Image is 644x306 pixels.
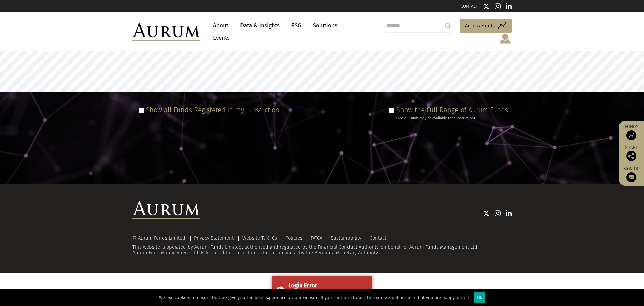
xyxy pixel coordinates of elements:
[310,19,341,32] a: Solutions
[194,235,234,241] a: Privacy Statement
[146,106,279,114] label: Show all Funds Registered in my Jurisdiction
[210,19,232,32] a: About
[285,235,302,241] a: Policies
[622,124,641,140] a: Funds
[499,33,512,44] img: account-icon.svg
[132,236,189,241] div: © Aurum Funds Limited
[622,145,641,161] div: Share
[242,235,277,241] a: Website Ts & Cs
[483,3,490,10] img: Twitter icon
[288,281,367,290] div: Login Error
[495,3,501,10] img: Instagram icon
[461,4,478,9] a: CONTACT
[626,172,636,182] img: Sign up to our newsletter
[132,23,200,41] img: Aurum
[288,19,305,32] a: ESG
[331,235,361,241] a: Sustainability
[495,210,501,217] img: Instagram icon
[626,130,636,140] img: Access Funds
[441,19,455,33] input: Submit
[311,235,322,241] a: FATCA
[460,19,512,33] a: Access Funds
[132,201,200,219] img: Aurum Logo
[237,19,283,32] a: Data & Insights
[626,151,636,161] img: Share this post
[465,21,495,30] span: Access Funds
[370,235,386,241] a: Contact
[210,32,230,44] a: Events
[396,106,508,114] label: Show the Full Range of Aurum Funds
[506,210,512,217] img: Linkedin icon
[622,166,641,182] a: Sign up
[506,3,512,10] img: Linkedin icon
[483,210,490,217] img: Twitter icon
[396,115,508,121] div: (not all Funds may be available for subscription)
[132,235,512,256] div: This website is operated by Aurum Funds Limited, authorised and regulated by the Financial Conduc...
